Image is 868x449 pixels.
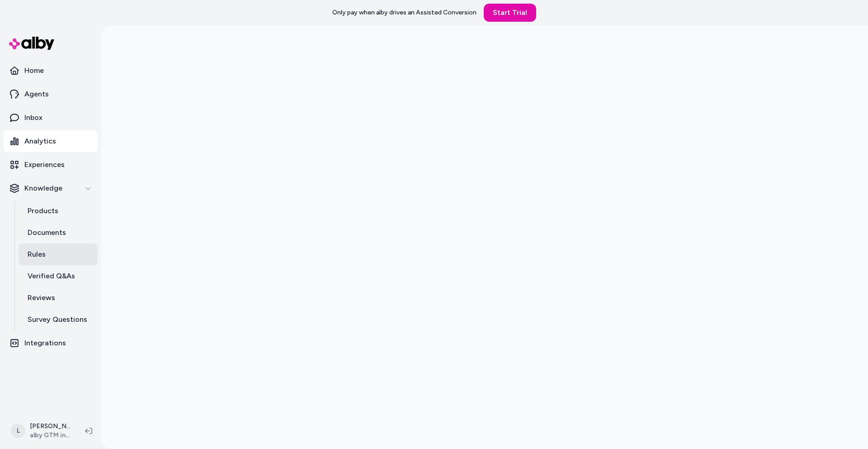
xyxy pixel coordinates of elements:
[4,107,98,129] a: Inbox
[11,424,25,438] span: L
[28,292,55,303] p: Reviews
[9,37,54,50] img: alby Logo
[19,200,98,222] a: Products
[4,332,98,354] a: Integrations
[5,416,78,445] button: L[PERSON_NAME]alby GTM internal
[19,222,98,244] a: Documents
[19,244,98,265] a: Rules
[30,431,71,440] span: alby GTM internal
[28,249,46,260] p: Rules
[28,205,58,216] p: Products
[24,159,65,170] p: Experiences
[4,130,98,152] a: Analytics
[19,287,98,309] a: Reviews
[24,89,49,100] p: Agents
[19,309,98,330] a: Survey Questions
[19,265,98,287] a: Verified Q&As
[24,136,56,147] p: Analytics
[4,177,98,199] button: Knowledge
[28,271,75,282] p: Verified Q&As
[24,65,44,76] p: Home
[24,338,66,349] p: Integrations
[4,154,98,176] a: Experiences
[30,422,71,431] p: [PERSON_NAME]
[28,227,66,238] p: Documents
[24,183,62,194] p: Knowledge
[332,8,476,17] p: Only pay when alby drives an Assisted Conversion
[28,314,87,325] p: Survey Questions
[484,4,536,22] a: Start Trial
[24,112,42,123] p: Inbox
[4,83,98,105] a: Agents
[4,60,98,81] a: Home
